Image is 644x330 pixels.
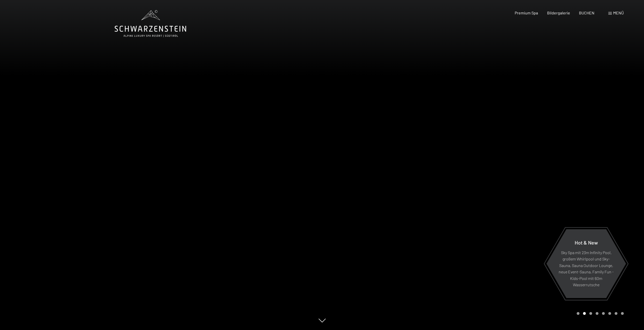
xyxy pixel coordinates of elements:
div: Carousel Page 3 [589,312,592,315]
p: Sky Spa mit 23m Infinity Pool, großem Whirlpool und Sky-Sauna, Sauna Outdoor Lounge, neue Event-S... [559,249,614,288]
span: Menü [613,10,624,15]
a: Hot & New Sky Spa mit 23m Infinity Pool, großem Whirlpool und Sky-Sauna, Sauna Outdoor Lounge, ne... [546,229,626,298]
div: Carousel Page 8 [621,312,624,315]
a: Premium Spa [515,10,538,15]
div: Carousel Page 5 [602,312,605,315]
a: Bildergalerie [547,10,570,15]
a: BUCHEN [579,10,594,15]
div: Carousel Page 2 (Current Slide) [583,312,586,315]
div: Carousel Page 7 [615,312,617,315]
div: Carousel Pagination [575,312,624,315]
div: Carousel Page 1 [577,312,579,315]
span: Hot & New [575,239,598,245]
div: Carousel Page 4 [596,312,598,315]
div: Carousel Page 6 [608,312,611,315]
